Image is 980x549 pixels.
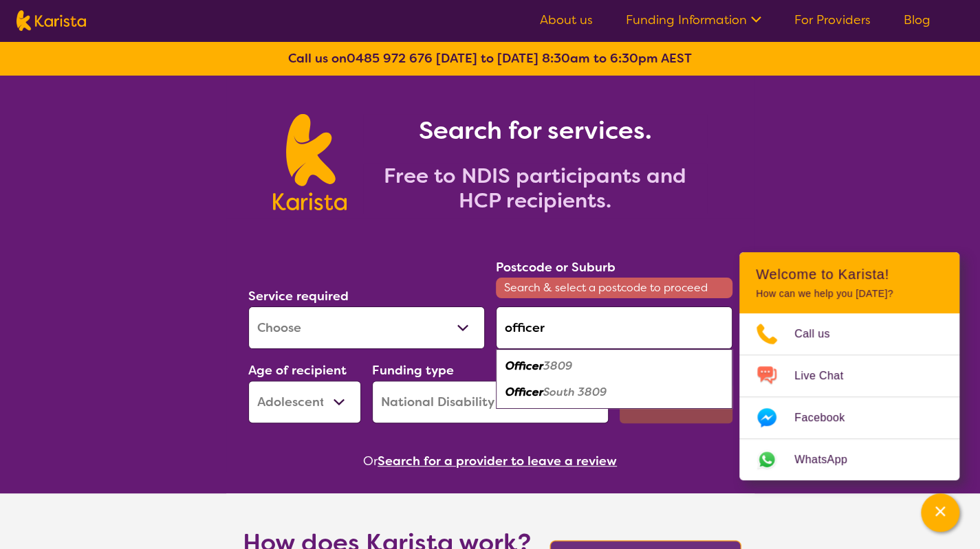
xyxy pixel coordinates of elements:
[363,164,707,213] h2: Free to NDIS participants and HCP recipients.
[378,451,617,471] button: Search for a provider to leave a review
[503,353,726,379] div: Officer 3809
[363,451,378,471] span: Or
[372,362,454,379] label: Funding type
[543,359,572,373] em: 3809
[794,366,860,386] span: Live Chat
[904,12,930,28] a: Blog
[248,362,347,379] label: Age of recipient
[543,385,607,399] em: South 3809
[505,359,543,373] em: Officer
[503,379,726,405] div: Officer South 3809
[739,252,959,480] div: Channel Menu
[17,10,86,31] img: Karista logo
[626,12,761,28] a: Funding Information
[363,114,707,147] h1: Search for services.
[540,12,593,28] a: About us
[794,449,864,470] span: WhatsApp
[756,288,943,300] p: How can we help you [DATE]?
[921,493,959,532] button: Channel Menu
[794,324,847,344] span: Call us
[794,407,861,428] span: Facebook
[288,50,692,67] b: Call us on [DATE] to [DATE] 8:30am to 6:30pm AEST
[496,306,732,349] input: Type
[505,385,543,399] em: Officer
[756,266,943,282] h2: Welcome to Karista!
[496,259,616,276] label: Postcode or Suburb
[794,12,871,28] a: For Providers
[347,50,433,67] a: 0485 972 676
[739,439,959,480] a: Web link opens in a new tab.
[248,288,349,304] label: Service required
[496,278,732,298] span: Search & select a postcode to proceed
[739,313,959,480] ul: Choose channel
[273,114,347,210] img: Karista logo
